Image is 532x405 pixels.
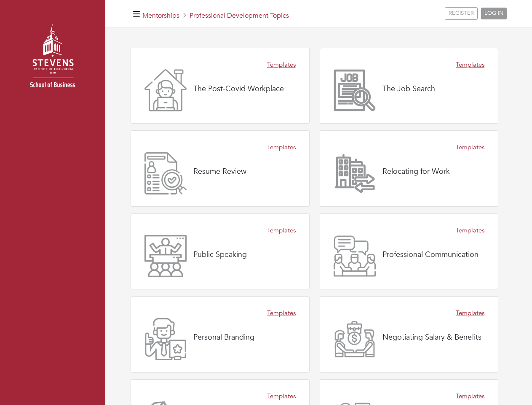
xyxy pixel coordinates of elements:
[267,60,296,70] a: Templates
[267,308,296,318] a: Templates
[456,143,484,152] a: Templates
[193,167,246,176] h4: Resume Review
[382,250,479,259] h4: Professional Communication
[142,11,179,20] a: Mentorships
[456,60,484,70] a: Templates
[267,226,296,235] a: Templates
[382,84,435,94] h4: The Job Search
[267,143,296,152] a: Templates
[382,167,450,176] h4: Relocating for Work
[456,391,484,401] a: Templates
[193,250,247,259] h4: Public Speaking
[267,391,296,401] a: Templates
[190,11,289,20] a: Professional Development Topics
[481,8,507,19] a: LOG IN
[445,7,478,20] a: REGISTER
[193,84,284,94] h4: The Post-Covid Workplace
[193,333,254,342] h4: Personal Branding
[8,15,97,103] img: stevens_logo.png
[456,308,484,318] a: Templates
[382,333,481,342] h4: Negotiating Salary & Benefits
[456,226,484,235] a: Templates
